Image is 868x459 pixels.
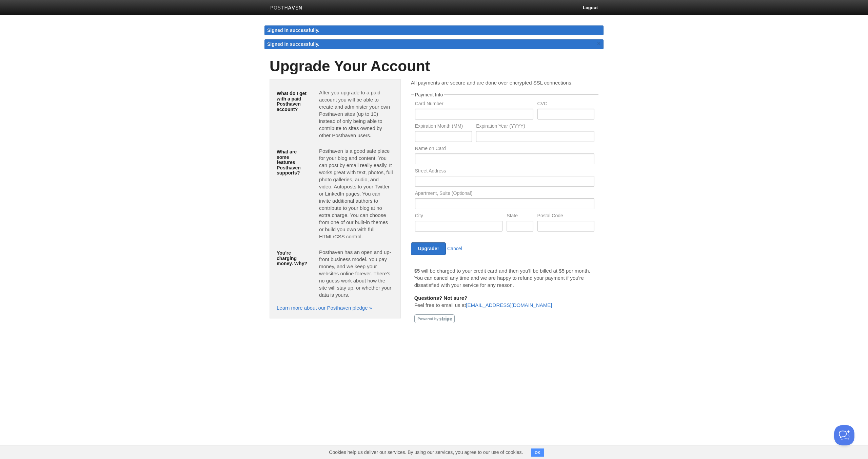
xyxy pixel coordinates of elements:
[264,25,604,35] div: Signed in successfully.
[414,294,595,309] p: Feel free to email us at
[319,249,394,298] p: Posthaven has an open and up-front business model. You pay money, and we keep your websites onlin...
[415,191,594,197] label: Apartment, Suite (Optional)
[319,147,394,240] p: Posthaven is a good safe place for your blog and content. You can post by email really easily. It...
[447,246,462,251] a: Cancel
[322,445,530,459] span: Cookies help us deliver our services. By using our services, you agree to our use of cookies.
[596,39,602,48] a: ×
[267,41,319,47] span: Signed in successfully.
[414,267,595,289] p: $5 will be charged to your credit card and then you'll be billed at $5 per month. You can cancel ...
[277,91,309,112] h5: What do I get with a paid Posthaven account?
[415,101,533,108] label: Card Number
[277,149,309,176] h5: What are some features Posthaven supports?
[411,79,598,86] p: All payments are secure and are done over encrypted SSL connections.
[319,89,394,139] p: After you upgrade to a paid account you will be able to create and administer your own Posthaven ...
[270,6,302,11] img: Posthaven-bar
[537,213,594,220] label: Postal Code
[277,305,372,311] a: Learn more about our Posthaven pledge »
[507,213,533,220] label: State
[531,448,544,457] button: OK
[270,58,598,74] h1: Upgrade Your Account
[415,146,594,152] label: Name on Card
[277,251,309,266] h5: You're charging money. Why?
[415,213,503,220] label: City
[834,425,854,445] iframe: Help Scout Beacon - Open
[415,168,594,175] label: Street Address
[476,124,594,130] label: Expiration Year (YYYY)
[414,92,444,97] legend: Payment Info
[411,242,446,255] input: Upgrade!
[537,101,594,108] label: CVC
[466,302,552,308] a: [EMAIL_ADDRESS][DOMAIN_NAME]
[415,124,472,130] label: Expiration Month (MM)
[414,295,468,301] b: Questions? Not sure?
